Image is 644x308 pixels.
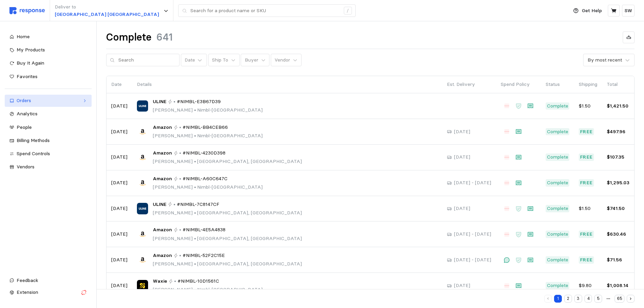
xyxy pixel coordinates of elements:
p: [PERSON_NAME] [GEOGRAPHIC_DATA], [GEOGRAPHIC_DATA] [153,209,302,217]
span: Amazon [153,226,172,234]
span: #NIMBL-4230D398 [183,149,225,157]
p: • [174,278,176,285]
p: [DATE] [111,179,127,187]
p: Complete [547,102,568,110]
p: Shipping [579,81,597,88]
span: Vendors [17,164,34,170]
p: Free [580,256,593,264]
p: [DATE] [454,153,470,161]
p: Free [580,153,593,161]
span: • [193,235,197,241]
p: [DATE] [111,128,127,136]
span: #NIMBL-E3B67D39 [177,98,221,105]
span: #NIMBL-A60C647C [183,175,228,183]
a: Favorites [5,71,92,83]
p: $1,295.03 [607,179,629,187]
span: #NIMBL-7C8147CF [177,201,219,208]
p: $9.80 [579,282,597,289]
p: [DATE] [454,205,470,212]
a: Spend Controls [5,148,92,160]
img: svg%3e [9,7,45,14]
p: • [173,201,175,208]
button: Get Help [569,4,606,17]
span: Amazon [153,124,172,131]
p: $1.50 [579,102,597,110]
span: Amazon [153,252,172,259]
span: Home [17,33,30,40]
p: Complete [547,205,568,212]
img: Amazon [137,254,148,265]
span: #NIMBL-52F2C15E [183,252,225,259]
p: Deliver to [55,3,159,11]
span: • [193,261,197,267]
span: • [193,210,197,216]
p: $1,008.14 [607,282,629,289]
p: Free [580,179,593,187]
p: [DATE] [454,282,470,289]
div: Date [185,56,195,64]
button: 1 [554,295,562,303]
p: • [179,226,181,234]
p: Complete [547,179,568,187]
span: Feedback [17,277,38,283]
img: ULINE [137,203,148,214]
span: Spend Controls [17,150,50,157]
p: • [179,124,181,131]
span: Extension [17,289,38,295]
span: #NIMBL-4E5A4838 [183,226,225,234]
span: • [193,286,197,292]
p: $1,421.50 [607,102,629,110]
span: • [193,158,197,164]
p: Complete [547,153,568,161]
p: [PERSON_NAME] Nimbl-[GEOGRAPHIC_DATA] [153,132,263,140]
div: / [344,7,352,15]
p: Complete [547,256,568,264]
img: Waxie [137,280,148,291]
p: $71.56 [607,256,629,264]
p: $741.50 [607,205,629,212]
p: SW [624,7,632,15]
p: Est. Delivery [447,81,491,88]
p: Get Help [582,7,602,15]
p: [DATE] - [DATE] [454,256,491,264]
span: My Products [17,47,45,53]
button: Feedback [5,275,92,287]
span: People [17,124,32,130]
p: Vendor [275,56,290,64]
span: ULINE [153,201,166,208]
p: [DATE] [111,256,127,264]
p: • [179,252,181,259]
p: [DATE] [111,102,127,110]
p: $1.50 [579,205,597,212]
a: Billing Methods [5,135,92,147]
p: [DATE] [111,153,127,161]
p: [DATE] [111,282,127,289]
p: [DATE] [111,231,127,238]
a: Buy It Again [5,57,92,69]
p: Buyer [245,56,258,64]
p: [DATE] [454,128,470,136]
img: Amazon [137,126,148,137]
span: #NIMBL-BB4CEB66 [183,124,228,131]
span: #NIMBL-10D1561C [177,278,219,285]
p: [PERSON_NAME] Nimbl-[GEOGRAPHIC_DATA] [153,286,263,293]
p: [PERSON_NAME] Nimbl-[GEOGRAPHIC_DATA] [153,106,263,114]
img: Amazon [137,229,148,240]
span: Billing Methods [17,137,50,143]
p: Complete [547,282,568,289]
p: • [179,175,181,183]
p: [DATE] - [DATE] [454,179,491,187]
input: Search for a product name or SKU [190,5,340,17]
button: Ship To [208,54,240,67]
button: 2 [564,295,572,303]
span: Favorites [17,73,38,79]
p: [DATE] - [DATE] [454,231,491,238]
a: My Products [5,44,92,56]
div: By most recent [588,56,622,64]
a: Analytics [5,108,92,120]
p: Details [137,81,437,88]
span: • [193,184,197,190]
p: $630.46 [607,231,629,238]
p: [PERSON_NAME] Nimbl-[GEOGRAPHIC_DATA] [153,184,263,191]
p: Complete [547,128,568,136]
